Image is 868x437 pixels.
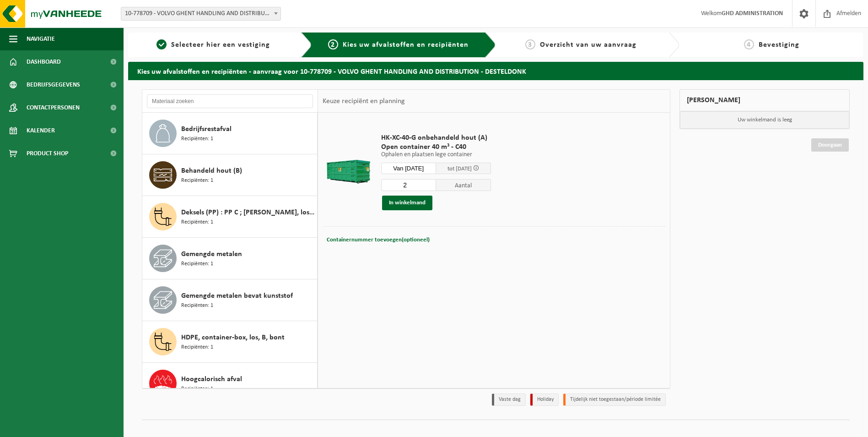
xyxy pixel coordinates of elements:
[492,393,526,406] li: Vaste dag
[181,218,213,227] span: Recipiënten: 1
[121,7,280,20] span: 10-778709 - VOLVO GHENT HANDLING AND DISTRIBUTION - DESTELDONK
[326,234,431,246] button: Containernummer toevoegen(optioneel)
[128,62,863,80] h2: Kies uw afvalstoffen en recipiënten - aanvraag voor 10-778709 - VOLVO GHENT HANDLING AND DISTRIBU...
[181,135,213,143] span: Recipiënten: 1
[436,179,491,191] span: Aantal
[744,39,754,49] span: 4
[563,393,666,406] li: Tijdelijk niet toegestaan/période limitée
[328,39,338,49] span: 2
[147,94,313,108] input: Materiaal zoeken
[811,138,849,152] a: Doorgaan
[27,96,80,119] span: Contactpersonen
[156,39,167,49] span: 1
[318,90,410,113] div: Keuze recipiënt en planning
[181,249,242,260] span: Gemengde metalen
[142,279,318,321] button: Gemengde metalen bevat kunststof Recipiënten: 1
[27,142,68,165] span: Product Shop
[133,39,294,50] a: 1Selecteer hier een vestiging
[142,363,318,404] button: Hoogcalorisch afval Recipiënten: 1
[181,385,213,393] span: Recipiënten: 1
[343,41,469,49] span: Kies uw afvalstoffen en recipiënten
[722,10,783,17] strong: GHD ADMINISTRATION
[181,332,285,343] span: HDPE, container-box, los, B, bont
[142,321,318,363] button: HDPE, container-box, los, B, bont Recipiënten: 1
[181,301,213,310] span: Recipiënten: 1
[27,119,55,142] span: Kalender
[27,73,80,96] span: Bedrijfsgegevens
[181,343,213,352] span: Recipiënten: 1
[27,27,55,50] span: Navigatie
[181,124,232,135] span: Bedrijfsrestafval
[142,113,318,154] button: Bedrijfsrestafval Recipiënten: 1
[27,50,61,73] span: Dashboard
[381,152,491,158] p: Ophalen en plaatsen lege container
[382,196,432,210] button: In winkelmand
[181,374,242,385] span: Hoogcalorisch afval
[121,7,281,21] span: 10-778709 - VOLVO GHENT HANDLING AND DISTRIBUTION - DESTELDONK
[327,237,430,243] span: Containernummer toevoegen(optioneel)
[759,41,799,49] span: Bevestiging
[142,238,318,279] button: Gemengde metalen Recipiënten: 1
[680,111,849,129] p: Uw winkelmand is leeg
[679,89,850,111] div: [PERSON_NAME]
[181,290,293,301] span: Gemengde metalen bevat kunststof
[525,39,535,49] span: 3
[181,176,213,185] span: Recipiënten: 1
[142,154,318,196] button: Behandeld hout (B) Recipiënten: 1
[142,196,318,238] button: Deksels (PP) : PP C ; [PERSON_NAME], los ; B (1-5); bont Recipiënten: 1
[171,41,270,49] span: Selecteer hier een vestiging
[181,165,242,176] span: Behandeld hout (B)
[181,260,213,268] span: Recipiënten: 1
[447,166,472,172] span: tot [DATE]
[530,393,559,406] li: Holiday
[540,41,636,49] span: Overzicht van uw aanvraag
[181,207,315,218] span: Deksels (PP) : PP C ; [PERSON_NAME], los ; B (1-5); bont
[381,142,491,152] span: Open container 40 m³ - C40
[381,133,491,142] span: HK-XC-40-G onbehandeld hout (A)
[381,163,436,174] input: Selecteer datum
